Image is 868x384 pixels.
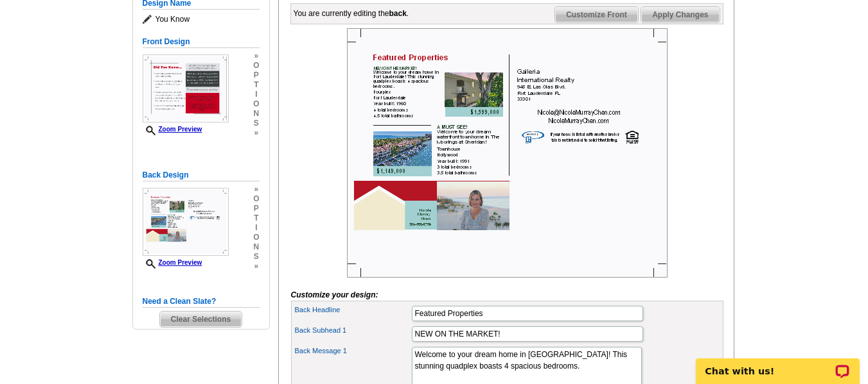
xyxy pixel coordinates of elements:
[160,312,242,327] span: Clear Selections
[253,109,259,119] span: n
[687,344,868,384] iframe: LiveChat chat widget
[291,290,378,299] i: Customize your design:
[253,99,259,109] span: o
[253,194,259,204] span: o
[294,8,409,19] div: You are currently editing the .
[253,233,259,242] span: o
[389,9,407,18] b: back
[143,169,260,181] h5: Back Design
[143,126,202,133] a: Zoom Preview
[253,223,259,233] span: i
[253,71,259,80] span: p
[253,262,259,271] span: »
[295,346,411,356] label: Back Message 1
[253,61,259,71] span: o
[641,7,719,22] span: Apply Changes
[295,305,411,315] label: Back Headline
[143,296,260,308] h5: Need a Clean Slate?
[555,7,638,22] span: Customize Front
[253,252,259,262] span: s
[143,54,229,122] img: Z18891089_00001_1.jpg
[143,36,260,48] h5: Front Design
[253,128,259,138] span: »
[253,185,259,194] span: »
[253,242,259,252] span: n
[253,80,259,90] span: t
[295,325,411,336] label: Back Subhead 1
[253,204,259,213] span: p
[143,259,202,266] a: Zoom Preview
[143,13,260,26] span: You Know
[347,28,668,278] img: Z18891089_00001_2.jpg
[143,188,229,256] img: Z18891089_00001_2.jpg
[253,119,259,128] span: s
[253,51,259,61] span: »
[253,90,259,99] span: i
[253,213,259,223] span: t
